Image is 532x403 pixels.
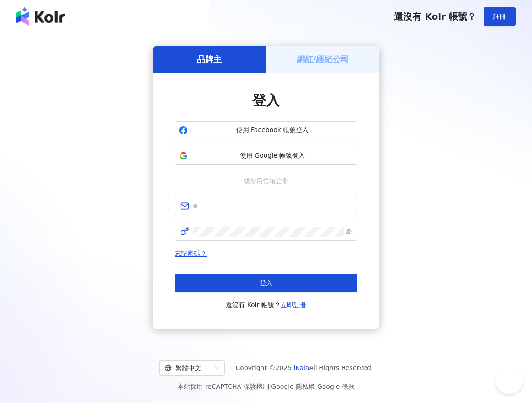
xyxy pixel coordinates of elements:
[237,176,295,186] span: 或使用信箱註冊
[192,126,353,135] span: 使用 Facebook 帳號登入
[493,13,506,20] span: 註冊
[197,53,222,65] h5: 品牌主
[271,383,315,390] a: Google 隱私權
[269,383,271,390] span: |
[495,366,523,394] iframe: Help Scout Beacon - Open
[177,381,354,392] span: 本站採用 reCAPTCHA 保護機制
[175,121,357,139] button: 使用 Facebook 帳號登入
[394,11,476,22] span: 還沒有 Kolr 帳號？
[165,361,211,375] div: 繁體中文
[16,7,65,26] img: logo
[226,299,306,310] span: 還沒有 Kolr 帳號？
[175,274,357,292] button: 登入
[317,383,355,390] a: Google 條款
[175,147,357,165] button: 使用 Google 帳號登入
[346,228,352,235] span: eye-invisible
[294,364,309,371] a: iKala
[175,250,207,257] a: 忘記密碼？
[260,279,272,286] span: 登入
[315,383,317,390] span: |
[192,151,353,160] span: 使用 Google 帳號登入
[297,53,349,65] h5: 網紅/經紀公司
[252,92,280,108] span: 登入
[236,362,373,373] span: Copyright © 2025 All Rights Reserved.
[484,7,516,26] button: 註冊
[281,301,306,308] a: 立即註冊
